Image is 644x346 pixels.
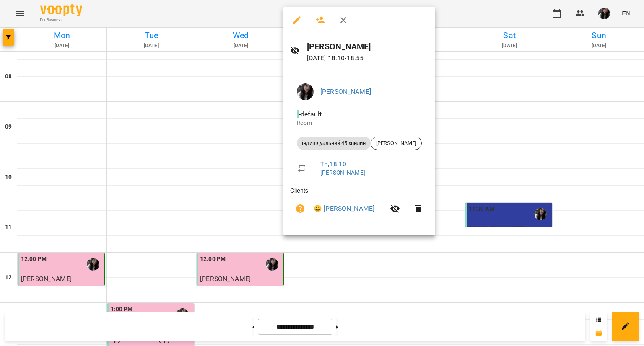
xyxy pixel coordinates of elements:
[320,160,346,168] a: Th , 18:10
[371,139,421,147] span: [PERSON_NAME]
[307,53,428,63] p: [DATE] 18:10 - 18:55
[290,199,310,219] button: Unpaid. Bill the attendance?
[297,139,371,147] span: індивідуальний 45 хвилин
[307,40,428,53] h6: [PERSON_NAME]
[314,204,374,214] a: 😀 [PERSON_NAME]
[290,186,428,225] ul: Clients
[297,119,422,127] p: Room
[320,169,365,176] a: [PERSON_NAME]
[297,110,323,118] span: - default
[320,88,371,96] a: [PERSON_NAME]
[371,137,422,150] div: [PERSON_NAME]
[297,83,314,100] img: d9ea9a7fe13608e6f244c4400442cb9c.jpg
